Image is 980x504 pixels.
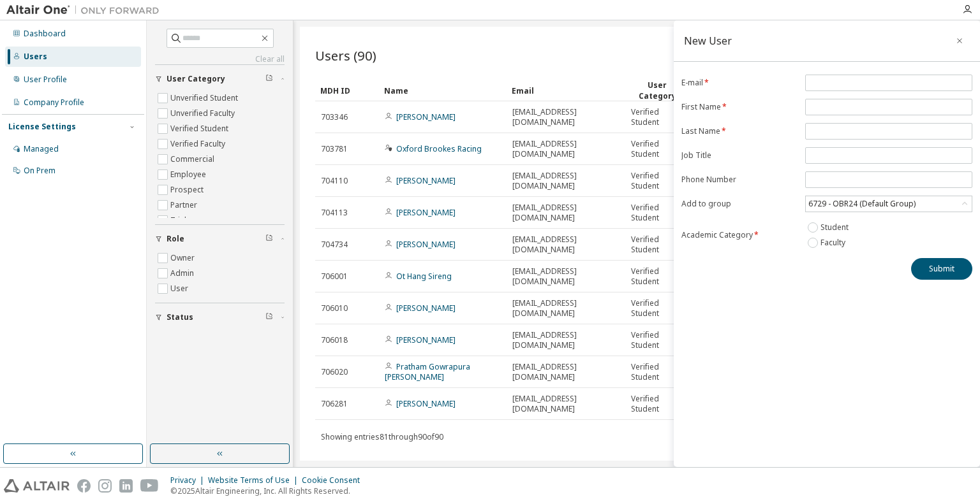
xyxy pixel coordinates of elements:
[155,225,285,253] button: Role
[396,398,456,409] a: [PERSON_NAME]
[631,298,683,319] span: Verified Student
[170,281,191,296] label: User
[167,234,184,244] span: Role
[321,176,348,186] span: 704110
[512,203,620,223] span: [EMAIL_ADDRESS][DOMAIN_NAME]
[684,36,732,46] div: New User
[512,330,620,350] span: [EMAIL_ADDRESS][DOMAIN_NAME]
[631,171,683,191] span: Verified Student
[170,90,241,106] label: Unverified Student
[631,362,683,382] span: Verified Student
[681,199,798,209] label: Add to group
[302,475,367,486] div: Cookie Consent
[631,234,683,255] span: Verified Student
[321,112,348,122] span: 703346
[24,144,59,154] div: Managed
[321,367,348,377] span: 706020
[512,107,620,127] span: [EMAIL_ADDRESS][DOMAIN_NAME]
[24,29,66,39] div: Dashboard
[24,52,47,62] div: Users
[385,361,470,382] a: Pratham Gowrapura [PERSON_NAME]
[681,150,798,161] label: Job Title
[631,330,683,350] span: Verified Student
[8,122,76,132] div: License Settings
[170,250,197,266] label: Owner
[4,479,70,493] img: altair_logo.svg
[321,335,348,345] span: 706018
[512,362,620,382] span: [EMAIL_ADDRESS][DOMAIN_NAME]
[396,335,456,345] a: [PERSON_NAME]
[265,74,273,84] span: Clear filter
[512,139,620,159] span: [EMAIL_ADDRESS][DOMAIN_NAME]
[170,486,367,496] p: © 2025 Altair Engineering, Inc. All Rights Reserved.
[24,97,84,108] div: Company Profile
[631,107,683,127] span: Verified Student
[396,271,452,282] a: Ot Hang Sireng
[820,220,851,235] label: Student
[681,102,798,112] label: First Name
[512,171,620,191] span: [EMAIL_ADDRESS][DOMAIN_NAME]
[321,144,348,154] span: 703781
[77,479,91,493] img: facebook.svg
[140,479,159,493] img: youtube.svg
[396,143,482,154] a: Oxford Brookes Racing
[512,298,620,319] span: [EMAIL_ADDRESS][DOMAIN_NAME]
[170,121,231,136] label: Verified Student
[384,80,501,101] div: Name
[681,78,798,88] label: E-mail
[681,230,798,240] label: Academic Category
[321,208,348,218] span: 704113
[512,266,620,287] span: [EMAIL_ADDRESS][DOMAIN_NAME]
[512,394,620,414] span: [EMAIL_ADDRESS][DOMAIN_NAME]
[170,475,208,486] div: Privacy
[512,80,620,101] div: Email
[396,303,456,313] a: [PERSON_NAME]
[631,394,683,414] span: Verified Student
[396,239,456,250] a: [PERSON_NAME]
[320,80,374,101] div: MDH ID
[321,303,348,313] span: 706010
[630,80,684,101] div: User Category
[155,54,285,64] a: Clear all
[167,312,193,322] span: Status
[155,303,285,331] button: Status
[396,112,456,122] a: [PERSON_NAME]
[170,266,197,281] label: Admin
[806,196,972,212] div: 6729 - OBR24 (Default Group)
[681,175,798,185] label: Phone Number
[321,240,348,250] span: 704734
[167,74,225,84] span: User Category
[155,65,285,93] button: User Category
[170,167,209,182] label: Employee
[631,203,683,223] span: Verified Student
[170,106,237,121] label: Unverified Faculty
[321,431,443,442] span: Showing entries 81 through 90 of 90
[170,198,200,213] label: Partner
[911,258,972,280] button: Submit
[170,152,217,167] label: Commercial
[170,136,228,152] label: Verified Faculty
[512,234,620,255] span: [EMAIL_ADDRESS][DOMAIN_NAME]
[321,271,348,282] span: 706001
[631,266,683,287] span: Verified Student
[681,126,798,136] label: Last Name
[396,207,456,218] a: [PERSON_NAME]
[820,235,848,250] label: Faculty
[265,234,273,244] span: Clear filter
[170,213,189,228] label: Trial
[24,166,56,176] div: On Prem
[265,312,273,322] span: Clear filter
[6,4,166,17] img: Altair One
[24,75,67,85] div: User Profile
[806,197,917,211] div: 6729 - OBR24 (Default Group)
[396,175,456,186] a: [PERSON_NAME]
[631,139,683,159] span: Verified Student
[208,475,302,486] div: Website Terms of Use
[98,479,112,493] img: instagram.svg
[321,399,348,409] span: 706281
[315,47,376,64] span: Users (90)
[170,182,206,198] label: Prospect
[119,479,133,493] img: linkedin.svg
